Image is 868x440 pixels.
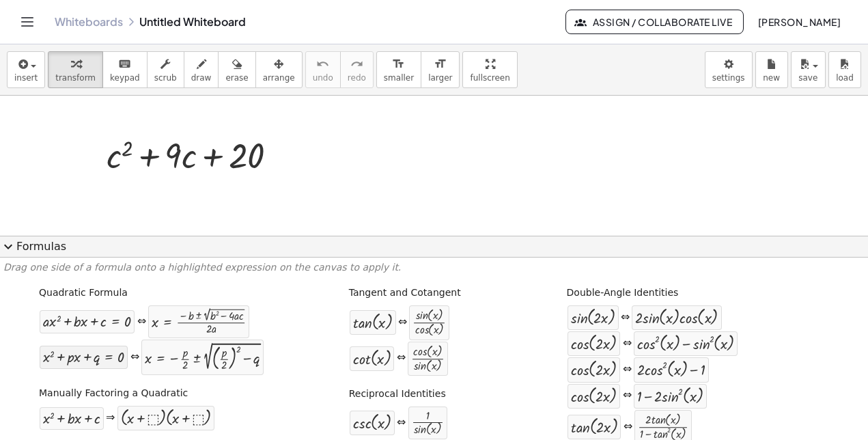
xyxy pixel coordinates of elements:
label: Tangent and Cotangent [349,286,461,300]
div: ⇔ [623,336,632,352]
div: ⇔ [397,350,406,366]
i: undo [316,56,329,72]
i: format_size [392,56,405,72]
button: Toggle navigation [16,11,38,33]
i: format_size [434,56,447,72]
i: redo [350,56,363,72]
button: fullscreen [462,51,517,88]
button: format_sizesmaller [376,51,421,88]
button: save [791,51,826,88]
div: ⇔ [397,415,406,431]
span: new [763,73,780,83]
label: Reciprocal Identities [349,387,446,401]
label: Manually Factoring a Quadratic [39,387,188,400]
div: ⇔ [130,350,139,366]
span: erase [225,73,248,83]
div: ⇔ [137,314,146,330]
label: Double-Angle Identities [567,286,679,300]
a: Whiteboards [55,15,123,29]
button: draw [184,51,219,88]
label: Quadratic Formula [39,286,128,300]
span: save [798,73,817,83]
p: Drag one side of a formula onto a highlighted expression on the canvas to apply it. [3,261,865,275]
span: arrange [263,73,295,83]
div: ⇔ [623,362,632,378]
span: redo [348,73,366,83]
span: settings [712,73,745,83]
div: ⇔ [623,388,632,404]
span: insert [14,73,38,83]
span: smaller [384,73,414,83]
button: undoundo [305,51,341,88]
button: settings [705,51,753,88]
button: insert [7,51,45,88]
div: ⇔ [624,420,632,435]
span: larger [428,73,452,83]
button: format_sizelarger [421,51,460,88]
button: scrub [147,51,184,88]
i: keyboard [118,56,131,72]
button: Assign / Collaborate Live [565,10,744,34]
button: transform [48,51,103,88]
span: scrub [154,73,177,83]
div: ⇒ [106,411,115,426]
button: [PERSON_NAME] [746,10,852,34]
button: redoredo [340,51,374,88]
span: keypad [110,73,140,83]
div: ⇔ [398,315,407,331]
button: new [755,51,788,88]
span: load [836,73,854,83]
button: load [828,51,861,88]
button: erase [218,51,255,88]
span: fullscreen [470,73,509,83]
button: arrange [255,51,303,88]
span: undo [313,73,333,83]
span: draw [191,73,212,83]
button: keyboardkeypad [102,51,148,88]
span: Assign / Collaborate Live [577,16,732,28]
span: transform [55,73,96,83]
div: ⇔ [621,310,630,326]
span: [PERSON_NAME] [757,16,841,28]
